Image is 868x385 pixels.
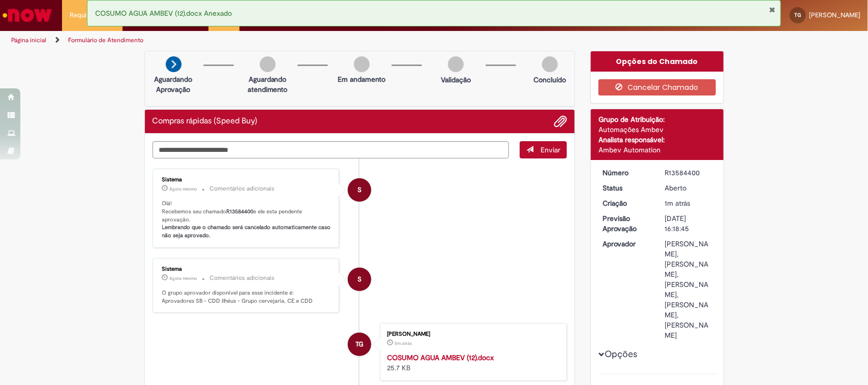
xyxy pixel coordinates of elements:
[68,36,143,44] a: Formulário de Atendimento
[95,9,232,18] span: COSUMO AGUA AMBEV (12).docx Anexado
[665,168,712,178] div: R13584400
[595,213,657,234] dt: Previsão Aprovação
[595,168,657,178] dt: Número
[153,141,510,159] textarea: Digite sua mensagem aqui...
[11,36,46,44] a: Página inicial
[665,239,712,340] div: [PERSON_NAME], [PERSON_NAME], [PERSON_NAME], [PERSON_NAME], [PERSON_NAME]
[227,208,254,215] b: R13584400
[162,289,332,305] p: O grupo aprovador disponível para esse incidente é: Aprovadores SB - CDD Ilhéus - Grupo cervejari...
[387,353,494,362] a: COSUMO AGUA AMBEV (12).docx
[348,268,371,291] div: System
[162,223,333,239] b: Lembrando que o chamado será cancelado automaticamente caso não seja aprovado.
[441,75,471,85] p: Validação
[598,135,716,145] div: Analista responsável:
[357,178,362,202] span: S
[210,274,275,282] small: Comentários adicionais
[348,178,371,202] div: System
[1,5,53,25] img: ServiceNow
[210,184,275,193] small: Comentários adicionais
[395,340,412,346] time: 01/10/2025 09:15:04
[243,74,292,94] p: Aguardando atendimento
[542,56,558,72] img: img-circle-grey.png
[595,239,657,249] dt: Aprovador
[387,331,556,337] div: [PERSON_NAME]
[591,51,724,72] div: Opções do Chamado
[595,198,657,208] dt: Criação
[809,11,860,19] span: [PERSON_NAME]
[338,74,385,84] p: Em andamento
[520,141,567,158] button: Enviar
[170,275,197,281] span: Agora mesmo
[595,183,657,193] dt: Status
[70,10,105,20] span: Requisições
[598,114,716,124] div: Grupo de Atribuição:
[355,332,364,357] span: TG
[162,177,332,183] div: Sistema
[598,79,716,95] button: Cancelar Chamado
[348,333,371,356] div: Thaima Almeida Guimaraes
[170,186,197,192] time: 01/10/2025 09:18:58
[533,75,566,85] p: Concluído
[8,31,571,50] ul: Trilhas de página
[554,115,567,128] button: Adicionar anexos
[162,200,332,240] p: Olá! Recebemos seu chamado e ele esta pendente aprovação.
[149,74,198,94] p: Aguardando Aprovação
[153,117,258,126] h2: Compras rápidas (Speed Buy) Histórico de tíquete
[387,352,556,373] div: 25.7 KB
[162,266,332,272] div: Sistema
[665,213,712,234] div: [DATE] 16:18:45
[769,6,775,14] button: Fechar Notificação
[260,56,276,72] img: img-circle-grey.png
[170,275,197,281] time: 01/10/2025 09:18:55
[170,186,197,192] span: Agora mesmo
[665,198,712,208] div: 01/10/2025 09:18:45
[541,145,560,154] span: Enviar
[395,340,412,346] span: 5m atrás
[166,56,182,72] img: arrow-next.png
[448,56,464,72] img: img-circle-grey.png
[665,199,691,208] time: 01/10/2025 09:18:45
[598,124,716,135] div: Automações Ambev
[665,183,712,193] div: Aberto
[665,199,691,208] span: 1m atrás
[795,12,801,18] span: TG
[354,56,370,72] img: img-circle-grey.png
[598,145,716,155] div: Ambev Automation
[357,267,362,292] span: S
